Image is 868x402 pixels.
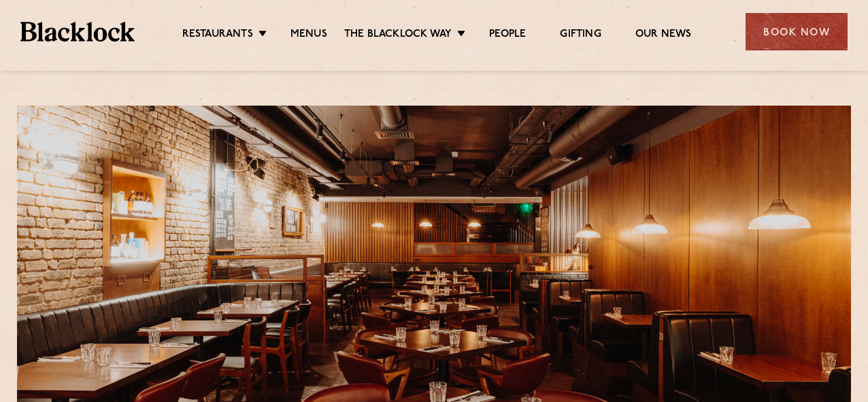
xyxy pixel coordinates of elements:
img: BL_Textured_Logo-footer-cropped.svg [20,22,135,41]
div: Book Now [746,13,848,50]
a: Our News [635,28,692,43]
a: People [489,28,526,43]
a: Gifting [560,28,601,43]
a: Restaurants [182,28,253,43]
a: Menus [290,28,327,43]
a: The Blacklock Way [344,28,452,43]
